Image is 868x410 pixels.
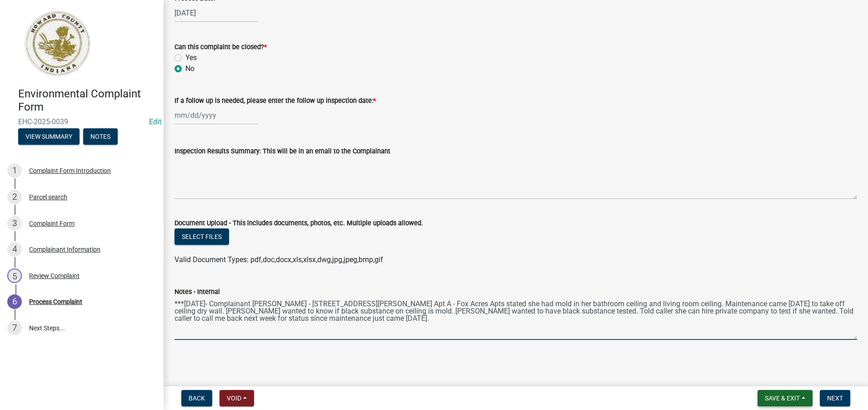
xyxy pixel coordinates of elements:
[18,128,80,145] button: View Summary
[175,98,376,104] label: If a follow up is needed, please enter the follow up inspection date:
[175,106,258,125] input: mm/dd/yyyy
[7,163,22,178] div: 1
[7,294,22,309] div: 6
[29,167,111,174] div: Complaint Form Introduction
[18,117,145,126] span: EHC-2025-0039
[83,128,118,145] button: Notes
[7,216,22,231] div: 3
[7,190,22,204] div: 2
[175,220,423,227] label: Document Upload - This includes documents, photos, etc. Multiple uploads allowed.
[219,390,254,406] button: Void
[175,4,258,22] input: mm/dd/yyyy
[29,246,100,253] div: Complainant Information
[765,395,800,402] span: Save & Exit
[175,289,220,295] label: Notes - Internal
[7,321,22,335] div: 7
[827,395,843,402] span: Next
[7,268,22,283] div: 5
[29,194,67,200] div: Parcel search
[227,395,241,402] span: Void
[149,117,161,126] a: Edit
[175,148,390,155] label: Inspection Results Summary: This will be in an email to the Complainant
[149,117,161,126] wm-modal-confirm: Edit Application Number
[175,255,383,264] span: Valid Document Types: pdf,doc,docx,xls,xlsx,dwg,jpg,jpeg,bmp,gif
[18,133,80,141] wm-modal-confirm: Summary
[18,10,96,78] img: Howard County, Indiana
[185,63,195,74] label: No
[83,133,118,141] wm-modal-confirm: Notes
[758,390,813,406] button: Save & Exit
[181,390,212,406] button: Back
[29,299,82,305] div: Process Complaint
[820,390,850,406] button: Next
[29,273,80,279] div: Review Complaint
[185,52,197,63] label: Yes
[7,242,22,257] div: 4
[189,395,205,402] span: Back
[175,44,267,51] label: Can this complaint be closed?
[18,87,156,114] h4: Environmental Complaint Form
[29,220,75,227] div: Complaint Form
[175,228,229,245] button: Select files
